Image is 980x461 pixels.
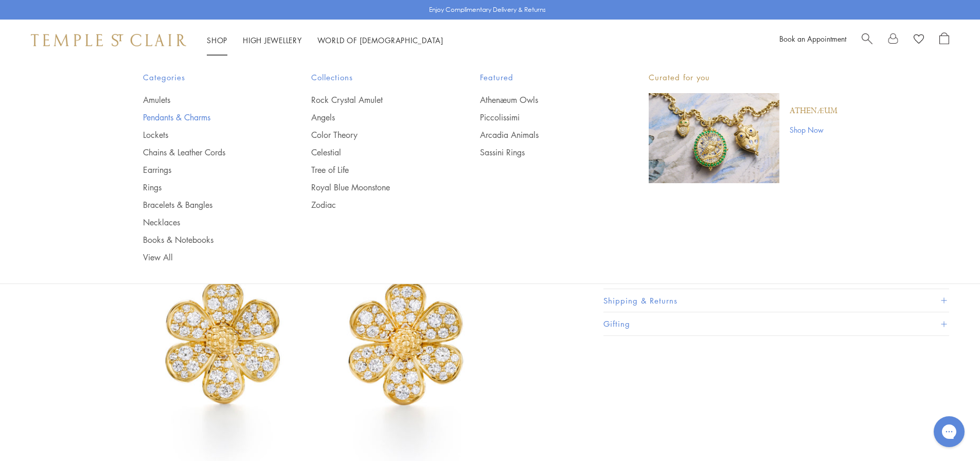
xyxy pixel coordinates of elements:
[311,199,439,210] a: Zodiac
[143,252,271,263] a: View All
[790,105,838,117] a: Athenæum
[143,234,271,245] a: Books & Notebooks
[243,35,302,45] a: High JewelleryHigh Jewellery
[207,34,443,47] nav: Main navigation
[311,112,439,123] a: Angels
[311,164,439,175] a: Tree of Life
[143,164,271,175] a: Earrings
[311,147,439,158] a: Celestial
[603,289,949,312] button: Shipping & Returns
[480,71,608,84] span: Featured
[862,32,872,48] a: Search
[480,147,608,158] a: Sassini Rings
[311,182,439,193] a: Royal Blue Moonstone
[311,129,439,140] a: Color Theory
[929,413,970,451] iframe: Gorgias live chat messenger
[480,94,608,105] a: Athenæum Owls
[143,182,271,193] a: Rings
[480,129,608,140] a: Arcadia Animals
[207,35,227,45] a: ShopShop
[790,124,838,135] a: Shop Now
[939,32,949,48] a: Open Shopping Bag
[311,71,439,84] span: Collections
[143,71,271,84] span: Categories
[143,112,271,123] a: Pendants & Charms
[317,35,443,45] a: World of [DEMOGRAPHIC_DATA]World of [DEMOGRAPHIC_DATA]
[31,34,186,46] img: Temple St. Clair
[429,5,546,15] p: Enjoy Complimentary Delivery & Returns
[311,94,439,105] a: Rock Crystal Amulet
[603,312,949,335] button: Gifting
[779,33,846,44] a: Book an Appointment
[143,129,271,140] a: Lockets
[480,112,608,123] a: Piccolissimi
[143,94,271,105] a: Amulets
[143,217,271,228] a: Necklaces
[649,71,838,84] p: Curated for you
[143,147,271,158] a: Chains & Leather Cords
[914,32,924,48] a: View Wishlist
[143,199,271,210] a: Bracelets & Bangles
